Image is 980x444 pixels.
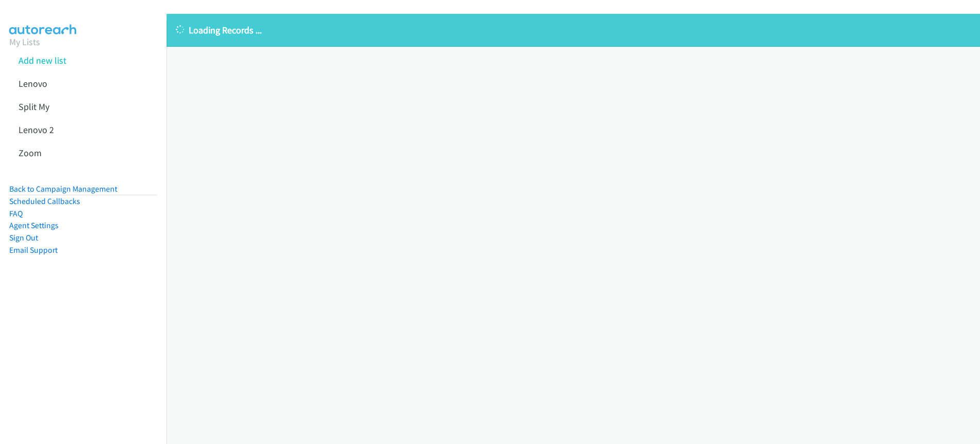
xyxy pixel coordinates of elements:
a: Email Support [9,245,58,255]
a: Add new list [19,54,66,66]
a: FAQ [9,209,23,218]
a: Zoom [19,147,42,159]
a: Lenovo [19,78,47,89]
p: Loading Records ... [176,23,971,37]
a: My Lists [9,36,40,48]
a: Split My [19,101,49,113]
a: Sign Out [9,233,38,243]
a: Agent Settings [9,220,59,230]
a: Back to Campaign Management [9,184,117,194]
a: Lenovo 2 [19,124,54,136]
a: Scheduled Callbacks [9,196,80,206]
